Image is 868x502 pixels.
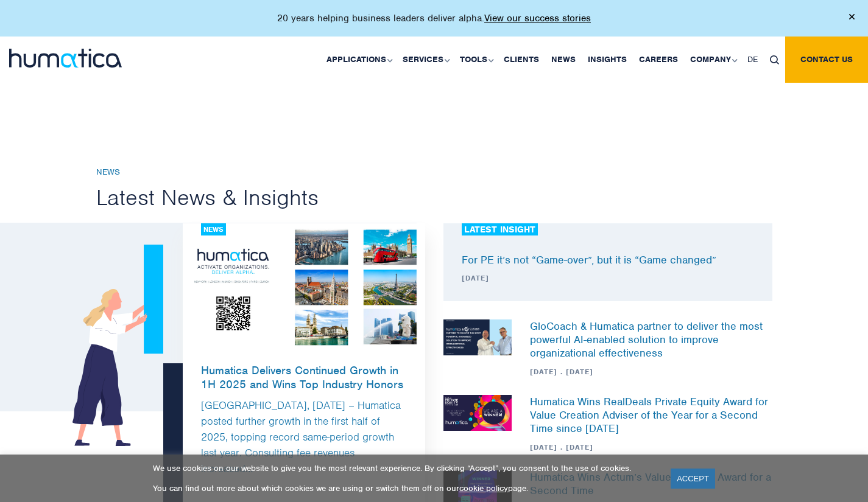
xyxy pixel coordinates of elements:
[770,55,779,64] img: search_icon
[397,37,454,83] a: Services
[462,253,716,267] a: For PE it’s not “Game-over”, but it is “Game changed”
[633,37,684,83] a: Careers
[747,54,758,64] span: DE
[201,399,401,475] a: [GEOGRAPHIC_DATA], [DATE] – Humatica posted further growth in the first half of 2025, topping rec...
[785,37,868,83] a: Contact us
[183,223,425,351] img: blog1
[530,442,772,452] span: [DATE] . [DATE]
[671,469,715,489] a: ACCEPT
[320,37,397,83] a: Applications
[582,37,633,83] a: Insights
[741,37,764,83] a: DE
[462,223,538,235] div: LATEST INSIGHT
[454,37,498,83] a: Tools
[462,273,736,283] span: [DATE]
[530,367,772,377] span: [DATE] . [DATE]
[530,395,768,435] a: Humatica Wins RealDeals Private Equity Award for Value Creation Adviser of the Year for a Second ...
[201,223,226,235] div: News
[545,37,582,83] a: News
[443,395,512,431] img: News
[96,184,772,212] h2: Latest News & Insights
[153,483,655,493] p: You can find out more about which cookies we are using or switch them off on our page.
[72,245,164,445] img: newsgirl
[459,483,508,493] a: cookie policy
[277,12,591,24] p: 20 years helping business leaders deliver alpha.
[183,351,425,391] a: Humatica Delivers Continued Growth in 1H 2025 and Wins Top Industry Honors
[9,49,122,68] img: logo
[484,12,591,24] a: View our success stories
[443,319,512,355] img: News
[153,463,655,473] p: We use cookies on our website to give you the most relevant experience. By clicking “Accept”, you...
[96,167,772,178] h6: News
[498,37,545,83] a: Clients
[530,319,763,360] a: GloCoach & Humatica partner to deliver the most powerful AI-enabled solution to improve organizat...
[684,37,741,83] a: Company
